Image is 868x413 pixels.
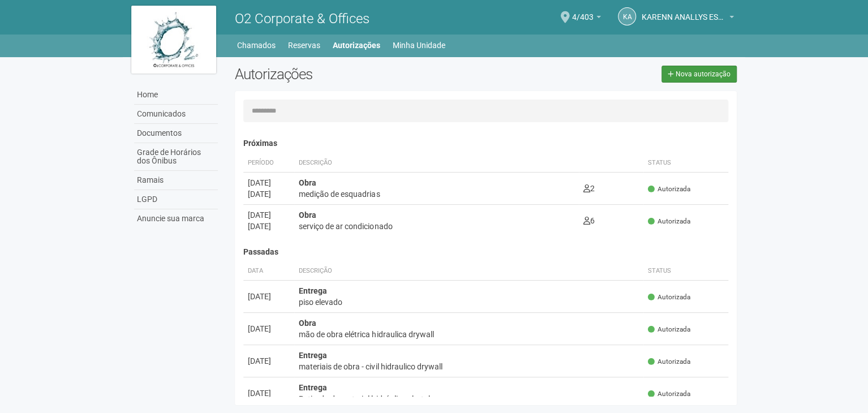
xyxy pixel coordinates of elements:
[299,188,574,200] div: medição de esquadrias
[299,351,327,360] strong: Entrega
[248,177,290,188] div: [DATE]
[299,319,316,328] strong: Obra
[248,221,290,232] div: [DATE]
[583,184,595,193] span: 2
[294,154,579,173] th: Descrição
[248,323,290,334] div: [DATE]
[299,329,639,340] div: mão de obra elétrica hidraulica drywall
[134,85,218,105] a: Home
[299,361,639,372] div: materiais de obra - civil hidraulico drywall
[393,37,445,53] a: Minha Unidade
[248,209,290,221] div: [DATE]
[299,383,327,392] strong: Entrega
[648,184,690,194] span: Autorizada
[248,291,290,302] div: [DATE]
[676,70,731,78] span: Nova autorização
[134,105,218,124] a: Comunicados
[248,188,290,200] div: [DATE]
[299,178,316,187] strong: Obra
[243,262,294,281] th: Data
[299,221,574,232] div: serviço de ar condicionado
[235,11,369,27] span: O2 Corporate & Offices
[642,14,734,23] a: KARENN ANALLYS ESTELLA
[642,2,727,21] span: KARENN ANALLYS ESTELLA
[134,143,218,171] a: Grade de Horários dos Ônibus
[648,292,690,302] span: Autorizada
[294,262,643,281] th: Descrição
[661,66,737,83] a: Nova autorização
[235,66,477,83] h2: Autorizações
[299,210,316,220] strong: Obra
[134,190,218,209] a: LGPD
[243,154,294,173] th: Período
[643,154,728,173] th: Status
[648,217,690,226] span: Autorizada
[618,7,636,25] a: KA
[134,124,218,143] a: Documentos
[648,325,690,334] span: Autorizada
[237,37,276,53] a: Chamados
[572,14,601,23] a: 4/403
[288,37,320,53] a: Reservas
[643,262,728,281] th: Status
[648,357,690,367] span: Autorizada
[299,286,327,295] strong: Entrega
[243,248,728,256] h4: Passadas
[648,389,690,399] span: Autorizada
[333,37,380,53] a: Autorizações
[248,388,290,399] div: [DATE]
[248,355,290,367] div: [DATE]
[243,139,728,148] h4: Próximas
[299,393,639,405] div: Retirada de material hidráulico chatuba
[572,2,594,21] span: 4/403
[131,6,216,74] img: logo.jpg
[299,296,639,308] div: piso elevado
[134,171,218,190] a: Ramais
[583,216,595,225] span: 6
[134,209,218,228] a: Anuncie sua marca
